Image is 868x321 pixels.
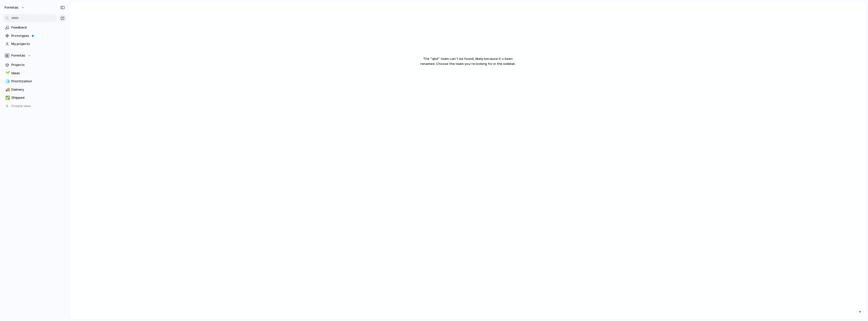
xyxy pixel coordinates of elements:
a: 🧊Prioritization [3,78,67,85]
button: Formitas [2,4,27,12]
span: Formitas [5,5,18,10]
a: Prototypes [3,32,67,40]
a: 🚚Delivery [3,86,67,93]
a: Projects [3,61,67,69]
span: Feedback [11,25,65,30]
div: 🌱 [5,70,9,76]
button: Formitas [3,52,67,59]
div: ✅ [5,95,9,101]
button: 🌱 [5,71,10,76]
button: 🚚 [5,87,10,92]
div: 🧊 [5,79,9,84]
button: ✅ [5,95,10,100]
a: ✅Shipped [3,94,67,102]
span: Prioritization [11,79,65,84]
button: 🧊 [5,79,10,84]
a: My projects [3,40,67,48]
span: Ideas [11,71,65,76]
span: Prototypes [11,33,65,38]
span: Formitas [11,53,25,58]
span: Shipped [11,95,65,100]
span: The " qbd " team can't be found, likely because it's been renamed. Choose the team you're looking... [386,56,550,66]
span: Create view [11,104,31,109]
div: 🚚 [5,87,9,92]
span: Delivery [11,87,65,92]
a: 🌱Ideas [3,69,67,77]
span: Projects [11,62,65,67]
a: Feedback [3,24,67,31]
span: My projects [11,41,65,46]
button: Create view [3,102,67,110]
